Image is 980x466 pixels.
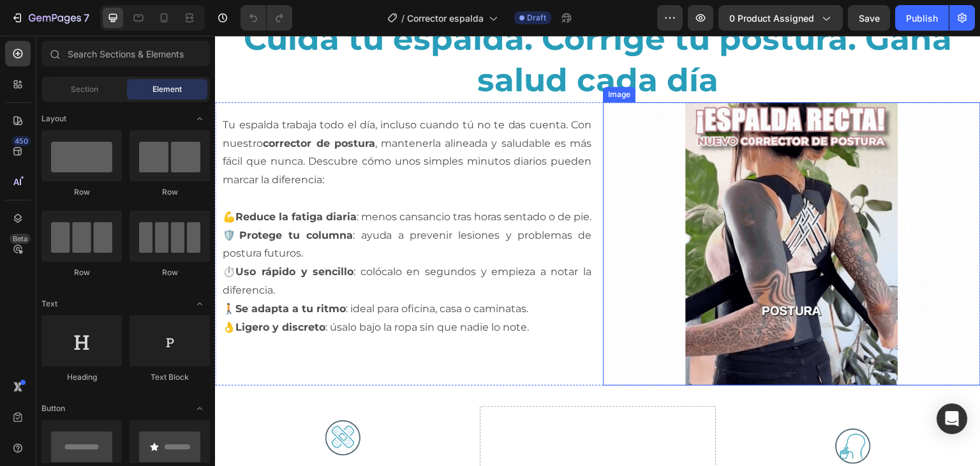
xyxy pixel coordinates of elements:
img: gempages_579439388459533081-5356cddd-53e1-47b4-b0ec-ac95ed1d5817.png [96,370,160,434]
div: Heading [41,372,122,383]
iframe: Design area [215,36,980,466]
div: 450 [12,136,31,146]
span: Toggle open [189,398,210,419]
div: Publish [906,11,938,25]
div: Open Intercom Messenger [937,403,967,434]
div: Image [390,53,418,64]
p: 7 [84,10,89,26]
div: Beta [10,234,31,244]
span: Text [41,298,57,310]
img: gempages_579439388459533081-b36739bf-f5b5-4d1e-ae26-35f31d7a4d76.png [606,379,670,442]
div: Row [41,267,122,278]
div: Row [130,267,210,278]
span: Save [859,13,880,24]
span: 0 product assigned [729,11,814,25]
img: gempages_579439388459533081-ae1b3883-cc0a-4778-9205-33d38ec3374f.gif [388,66,766,350]
span: Toggle open [189,294,210,314]
button: 7 [5,5,95,31]
span: Button [41,403,65,414]
button: 0 product assigned [718,5,843,31]
span: Draft [527,12,546,24]
span: / [401,11,405,25]
input: Search Sections & Elements [41,41,210,66]
div: Row [130,186,210,198]
div: Text Block [130,372,210,383]
span: Section [71,84,98,95]
span: Element [152,84,182,95]
div: Row [41,186,122,198]
div: Undo/Redo [241,5,292,31]
span: Layout [41,113,66,124]
span: Toggle open [189,109,210,129]
span: Corrector espalda [407,11,484,25]
button: Publish [895,5,949,31]
button: Save [848,5,890,31]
